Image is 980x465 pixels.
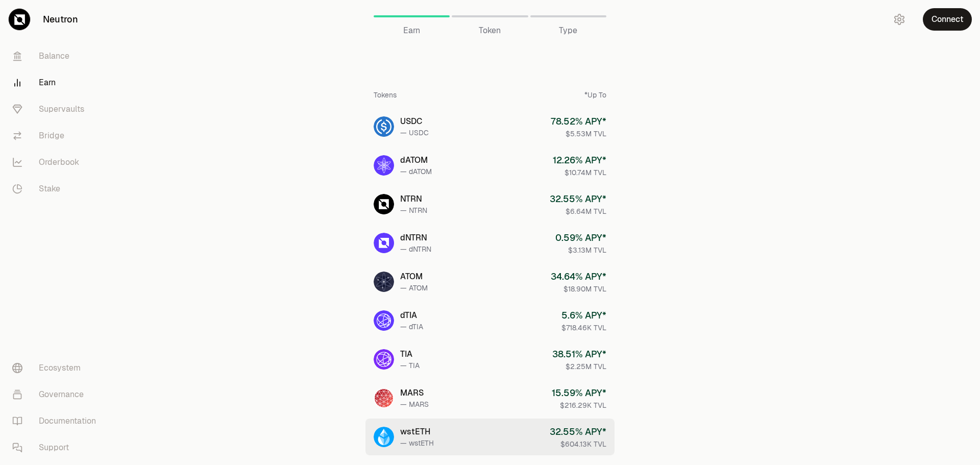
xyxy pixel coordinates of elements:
div: Tokens [374,90,397,100]
div: $604.13K TVL [550,439,606,449]
div: NTRN [400,193,427,205]
a: NTRNNTRN— NTRN32.55% APY*$6.64M TVL [365,186,615,223]
div: USDC [400,115,429,128]
a: Earn [4,69,110,96]
a: dTIAdTIA— dTIA5.6% APY*$718.46K TVL [365,302,615,339]
a: Balance [4,43,110,69]
div: $216.29K TVL [552,400,606,410]
a: dNTRNdNTRN— dNTRN0.59% APY*$3.13M TVL [365,225,615,261]
a: Stake [4,176,110,202]
div: $10.74M TVL [553,167,606,178]
a: wstETHwstETH— wstETH32.55% APY*$604.13K TVL [365,419,615,455]
button: Connect [923,8,972,31]
a: Earn [374,4,450,29]
div: — NTRN [400,205,427,215]
div: — ATOM [400,283,428,293]
div: ATOM [400,271,428,283]
a: TIATIA— TIA38.51% APY*$2.25M TVL [365,341,615,378]
img: ATOM [374,272,394,292]
div: — dNTRN [400,244,431,254]
div: — MARS [400,399,429,409]
div: dNTRN [400,232,431,244]
div: 34.64 % APY* [551,270,606,284]
a: Bridge [4,123,110,149]
span: Token [479,25,501,37]
a: Orderbook [4,149,110,176]
div: MARS [400,387,429,399]
img: dATOM [374,155,394,176]
a: Ecosystem [4,355,110,381]
div: 0.59 % APY* [555,231,606,245]
div: $718.46K TVL [561,323,606,333]
a: Governance [4,381,110,408]
div: $2.25M TVL [552,361,606,372]
div: dATOM [400,154,432,166]
div: 32.55 % APY* [550,425,606,439]
a: dATOMdATOM— dATOM12.26% APY*$10.74M TVL [365,147,615,184]
div: 15.59 % APY* [552,386,606,400]
div: — dATOM [400,166,432,177]
div: — dTIA [400,322,423,332]
div: 5.6 % APY* [561,308,606,323]
div: — TIA [400,360,420,371]
span: Type [559,25,577,37]
div: 32.55 % APY* [550,192,606,206]
div: wstETH [400,426,434,438]
a: MARSMARS— MARS15.59% APY*$216.29K TVL [365,380,615,417]
div: $18.90M TVL [551,284,606,294]
div: *Up To [584,90,606,100]
img: USDC [374,116,394,137]
div: 38.51 % APY* [552,347,606,361]
img: dNTRN [374,233,394,253]
img: NTRN [374,194,394,214]
img: MARS [374,388,394,408]
a: Support [4,434,110,461]
div: — wstETH [400,438,434,448]
div: $3.13M TVL [555,245,606,255]
span: Earn [403,25,420,37]
div: $5.53M TVL [551,129,606,139]
img: dTIA [374,310,394,331]
a: Documentation [4,408,110,434]
a: ATOMATOM— ATOM34.64% APY*$18.90M TVL [365,263,615,300]
img: wstETH [374,427,394,447]
div: TIA [400,348,420,360]
a: Supervaults [4,96,110,123]
div: 12.26 % APY* [553,153,606,167]
div: $6.64M TVL [550,206,606,216]
div: dTIA [400,309,423,322]
div: — USDC [400,128,429,138]
div: 78.52 % APY* [551,114,606,129]
img: TIA [374,349,394,370]
a: USDCUSDC— USDC78.52% APY*$5.53M TVL [365,108,615,145]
